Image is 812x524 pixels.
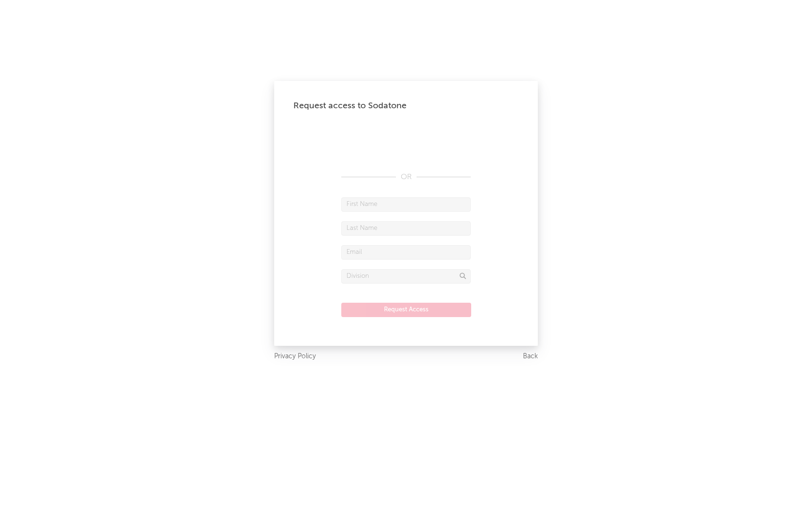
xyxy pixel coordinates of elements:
a: Back [523,351,538,363]
a: Privacy Policy [274,351,316,363]
div: Request access to Sodatone [293,100,519,112]
button: Request Access [341,303,471,317]
input: Last Name [341,221,471,236]
input: First Name [341,197,471,212]
input: Division [341,269,471,284]
div: OR [341,171,471,183]
input: Email [341,245,471,260]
